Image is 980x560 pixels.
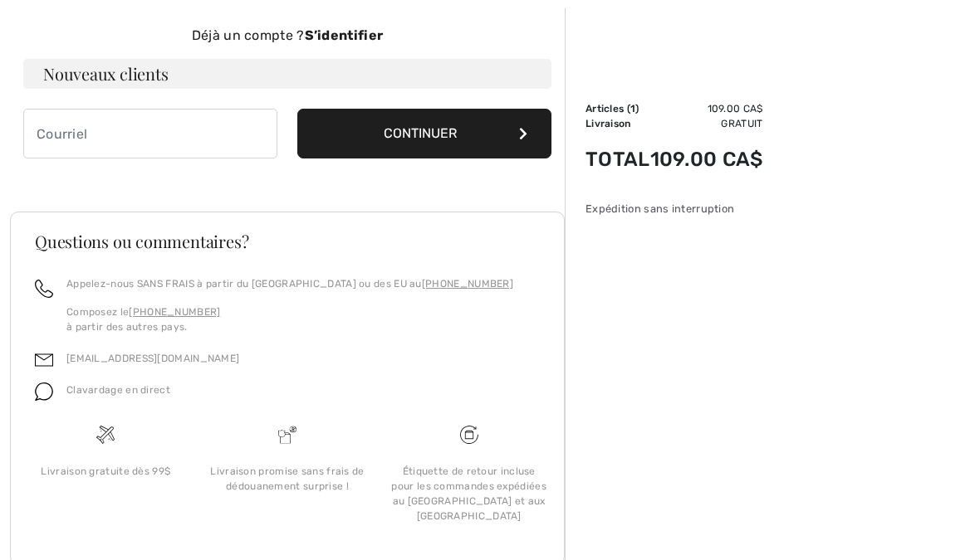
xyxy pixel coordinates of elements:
[66,384,170,396] span: Clavardage en direct
[96,426,115,444] img: Livraison gratuite dès 99$
[586,116,650,131] td: Livraison
[35,351,53,369] img: email
[650,101,763,116] td: 109.00 CA$
[35,382,53,401] img: chat
[35,280,53,298] img: call
[650,131,763,187] td: 109.00 CA$
[35,233,540,250] h3: Questions ou commentaires?
[630,103,635,114] span: 1
[586,201,763,217] div: Expédition sans interruption
[28,464,184,479] div: Livraison gratuite dès 99$
[23,109,277,158] input: Courriel
[278,426,296,444] img: Livraison promise sans frais de dédouanement surprise&nbsp;!
[650,116,763,131] td: Gratuit
[305,27,384,43] strong: S’identifier
[66,276,513,291] p: Appelez-nous SANS FRAIS à partir du [GEOGRAPHIC_DATA] ou des EU au
[66,304,513,334] p: Composez le à partir des autres pays.
[391,464,546,523] div: Étiquette de retour incluse pour les commandes expédiées au [GEOGRAPHIC_DATA] et aux [GEOGRAPHIC_...
[586,101,650,116] td: Articles ( )
[210,464,365,494] div: Livraison promise sans frais de dédouanement surprise !
[297,109,551,158] button: Continuer
[129,306,220,318] a: [PHONE_NUMBER]
[586,131,650,187] td: Total
[66,353,239,364] a: [EMAIL_ADDRESS][DOMAIN_NAME]
[460,426,478,444] img: Livraison gratuite dès 99$
[23,59,551,89] h3: Nouveaux clients
[23,26,551,46] div: Déjà un compte ?
[422,278,513,290] a: [PHONE_NUMBER]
